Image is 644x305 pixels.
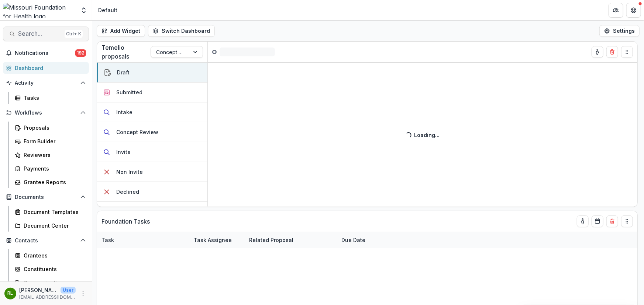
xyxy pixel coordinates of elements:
[18,30,62,37] span: Search...
[116,88,142,96] div: Submitted
[12,92,89,104] a: Tasks
[592,46,603,58] button: toggle-assigned-to-me
[3,47,89,59] button: Notifications192
[592,215,603,227] button: Calendar
[12,263,89,275] a: Constituents
[97,122,207,142] button: Concept Review
[12,162,89,175] a: Payments
[116,148,131,156] div: Invite
[61,287,76,294] p: User
[24,222,83,229] div: Document Center
[621,215,633,227] button: Drag
[148,25,215,37] button: Switch Dashboard
[12,176,89,188] a: Grantee Reports
[606,46,618,58] button: Delete card
[24,178,83,186] div: Grantee Reports
[97,102,207,122] button: Intake
[15,50,75,56] span: Notifications
[101,217,150,226] p: Foundation Tasks
[15,238,77,244] span: Contacts
[3,62,89,74] a: Dashboard
[12,149,89,161] a: Reviewers
[117,69,130,76] div: Draft
[3,191,89,203] button: Open Documents
[3,107,89,119] button: Open Workflows
[12,206,89,218] a: Document Templates
[116,188,139,196] div: Declined
[606,215,618,227] button: Delete card
[24,252,83,259] div: Grantees
[97,182,207,202] button: Declined
[15,80,77,86] span: Activity
[79,289,87,298] button: More
[24,265,83,273] div: Constituents
[3,235,89,246] button: Open Contacts
[75,49,86,57] span: 192
[24,165,83,172] div: Payments
[19,286,58,294] p: [PERSON_NAME]
[3,77,89,89] button: Open Activity
[19,294,76,301] p: [EMAIL_ADDRESS][DOMAIN_NAME]
[97,142,207,162] button: Invite
[97,63,207,83] button: Draft
[24,137,83,145] div: Form Builder
[3,3,76,18] img: Missouri Foundation for Health logo
[24,124,83,132] div: Proposals
[12,122,89,134] a: Proposals
[609,3,623,18] button: Partners
[95,5,120,15] nav: breadcrumb
[12,220,89,232] a: Document Center
[24,279,83,287] div: Communications
[12,135,89,147] a: Form Builder
[15,194,77,200] span: Documents
[97,162,207,182] button: Non Invite
[621,46,633,58] button: Drag
[65,30,83,38] div: Ctrl + K
[3,27,89,41] button: Search...
[116,128,158,136] div: Concept Review
[24,151,83,159] div: Reviewers
[116,168,143,176] div: Non Invite
[8,291,13,296] div: Rebekah Lerch
[24,208,83,216] div: Document Templates
[24,94,83,102] div: Tasks
[79,3,89,18] button: Open entity switcher
[577,215,589,227] button: toggle-assigned-to-me
[12,277,89,289] a: Communications
[12,249,89,262] a: Grantees
[599,25,640,37] button: Settings
[98,6,117,14] div: Default
[15,110,77,116] span: Workflows
[97,83,207,102] button: Submitted
[116,108,132,116] div: Intake
[97,25,145,37] button: Add Widget
[101,43,151,61] p: Temelio proposals
[15,64,83,72] div: Dashboard
[626,3,641,18] button: Get Help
